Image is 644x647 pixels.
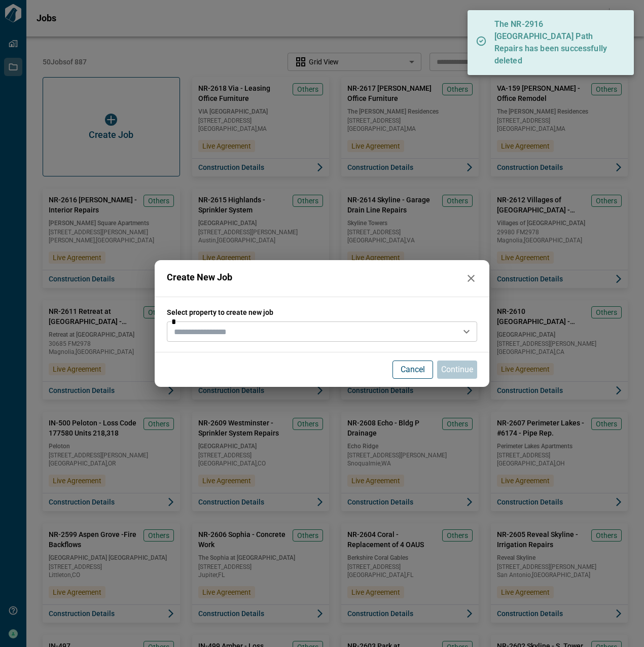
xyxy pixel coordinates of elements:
button: Cancel [392,361,433,379]
span: Create New Job [167,272,232,284]
p: Continue [441,364,473,376]
span: Select property to create new job [167,307,477,317]
button: Continue [437,361,477,379]
p: The NR-2916 [GEOGRAPHIC_DATA] Path Repairs has been successfully deleted [494,18,616,67]
button: Open [459,325,474,339]
p: Cancel [401,364,425,376]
